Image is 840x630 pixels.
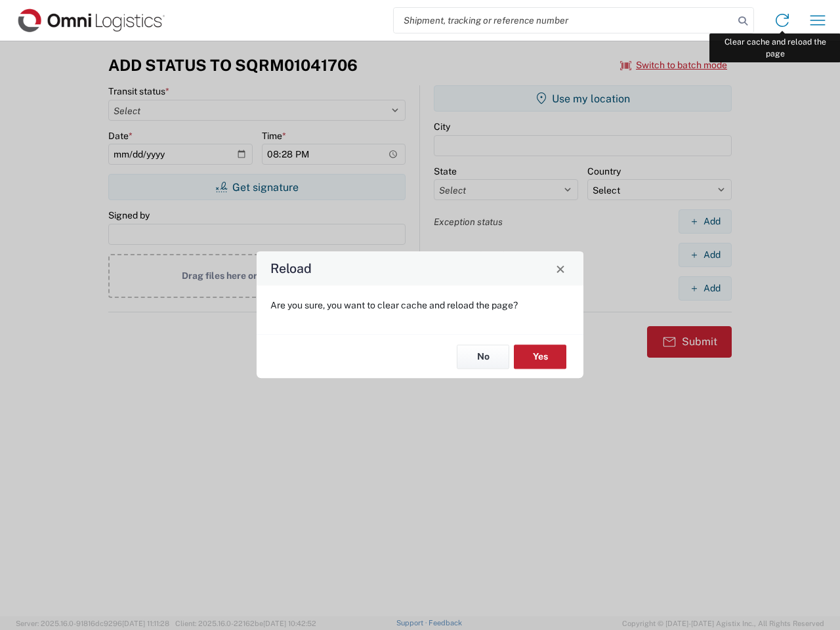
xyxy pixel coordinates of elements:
p: Are you sure, you want to clear cache and reload the page? [270,299,570,311]
button: Yes [514,345,566,369]
button: No [457,345,509,369]
input: Shipment, tracking or reference number [394,8,734,33]
button: Close [551,259,570,278]
h4: Reload [270,259,312,278]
